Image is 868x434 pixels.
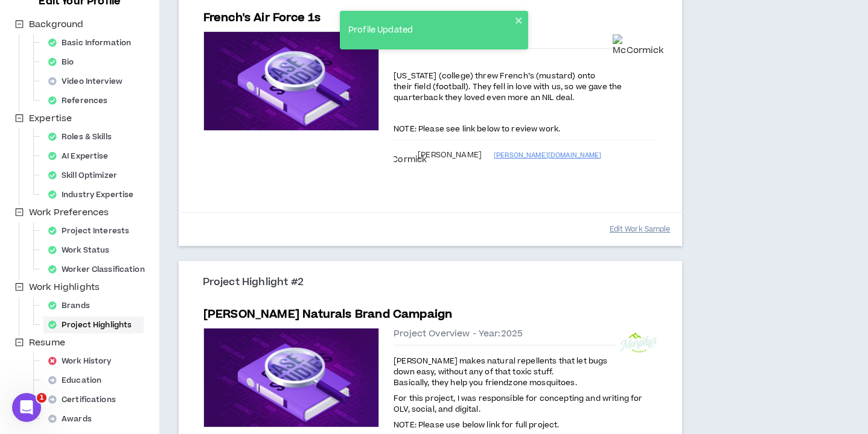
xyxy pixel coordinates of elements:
div: Industry Expertise [43,186,145,203]
span: [PERSON_NAME] makes natural repellents that let bugs down easy, without any of that toxic stuff. [394,356,607,377]
span: Work Highlights [29,281,100,294]
div: Roles & Skills [43,128,124,145]
span: Basically, they help you friendzone mosquitoes. [394,377,577,388]
div: AI Expertise [43,148,121,165]
span: NOTE: Please see link below to review work. [394,124,560,134]
span: minus-square [15,338,24,347]
span: Resume [27,336,68,350]
div: Project Interests [43,222,141,239]
span: [PERSON_NAME] [418,150,482,160]
img: project-case-studies-default.jpeg [204,329,379,427]
span: minus-square [15,114,24,122]
div: Awards [43,410,104,427]
div: Skill Optimizer [43,167,129,184]
div: Project Highlights [43,316,144,333]
img: Murphy's Naturals [619,332,657,353]
span: Work Highlights [27,280,102,295]
img: McCormick [380,145,427,166]
button: close [515,16,523,25]
div: McCormick mccormick.com [380,145,427,166]
h5: [PERSON_NAME] Naturals Brand Campaign [203,306,453,323]
span: Expertise [27,112,74,126]
div: Bio [43,54,86,71]
span: minus-square [15,208,24,216]
img: McCormick [613,34,663,57]
span: For this project, I was responsible for concepting and writing for OLV, social, and digital. [394,393,642,415]
span: Background [27,17,86,32]
span: Expertise [29,112,72,125]
iframe: Intercom live chat [12,393,41,422]
div: Brands [43,297,102,314]
span: 1 [37,393,46,403]
div: Profile Updated [345,20,515,40]
h5: French's Air Force 1s [203,10,321,27]
h3: Project Highlight #2 [203,276,668,289]
span: minus-square [15,20,24,28]
span: NOTE: Please use below link for full project. [394,420,559,430]
span: [US_STATE] (college) threw French’s (mustard) onto their field (football). They fell in love with... [394,71,622,103]
div: Worker Classification [43,261,157,278]
div: Basic Information [43,34,143,51]
div: Video Interview [43,73,135,90]
span: Work Preferences [29,206,109,219]
span: Resume [29,336,65,349]
div: Work History [43,353,124,370]
div: Education [43,372,113,389]
div: References [43,92,120,109]
div: Work Status [43,242,121,259]
span: minus-square [15,283,24,291]
button: Edit Work Sample [610,219,671,240]
div: Certifications [43,391,128,408]
img: project-case-studies-default.jpeg [204,32,379,130]
a: [PERSON_NAME][DOMAIN_NAME] [494,149,657,162]
span: Work Preferences [27,206,111,220]
span: Project Overview - Year: 2025 [394,328,523,340]
span: Background [29,18,83,31]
